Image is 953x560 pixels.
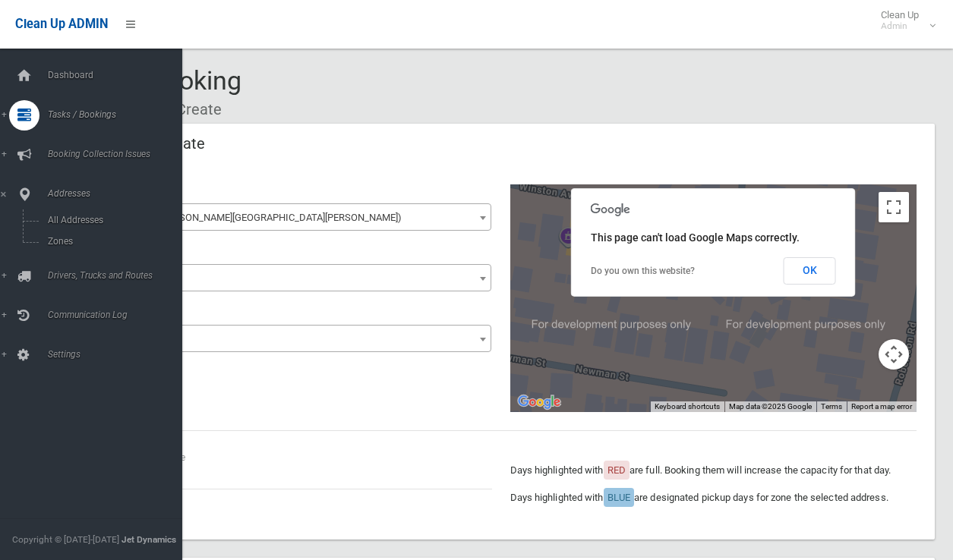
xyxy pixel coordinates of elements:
[43,149,194,159] span: Booking Collection Issues
[514,392,564,412] a: Open this area in Google Maps (opens a new window)
[43,270,194,281] span: Drivers, Trucks and Routes
[43,215,181,225] span: All Addresses
[784,257,836,285] button: OK
[12,534,119,545] span: Copyright © [DATE]-[DATE]
[881,20,919,32] small: Admin
[166,96,222,124] li: Create
[607,492,630,503] span: BLUE
[121,534,176,545] strong: Jet Dynamics
[607,464,626,476] span: RED
[89,329,488,350] span: None
[873,9,934,32] span: Clean Up
[510,461,917,480] p: Days highlighted with are full. Booking them will increase the capacity for that day.
[43,349,194,360] span: Settings
[591,231,800,244] span: This page can't load Google Maps correctly.
[821,402,842,411] a: Terms (opens in new tab)
[591,266,695,276] a: Do you own this website?
[85,325,491,352] span: None
[729,402,812,411] span: Map data ©2025 Google
[89,207,488,228] span: Elke Crescent (CHESTER HILL 2162)
[43,109,194,120] span: Tasks / Bookings
[15,17,108,31] span: Clean Up ADMIN
[851,402,912,411] a: Report a map error
[43,70,194,80] span: Dashboard
[85,203,491,231] span: Elke Crescent (CHESTER HILL 2162)
[879,339,909,370] button: Map camera controls
[85,264,491,291] span: 7
[655,401,720,412] button: Keyboard shortcuts
[879,192,909,222] button: Toggle fullscreen view
[43,236,181,247] span: Zones
[43,310,194,320] span: Communication Log
[510,489,917,507] p: Days highlighted with are designated pickup days for zone the selected address.
[43,188,194,199] span: Addresses
[514,392,564,412] img: Google
[89,268,488,289] span: 7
